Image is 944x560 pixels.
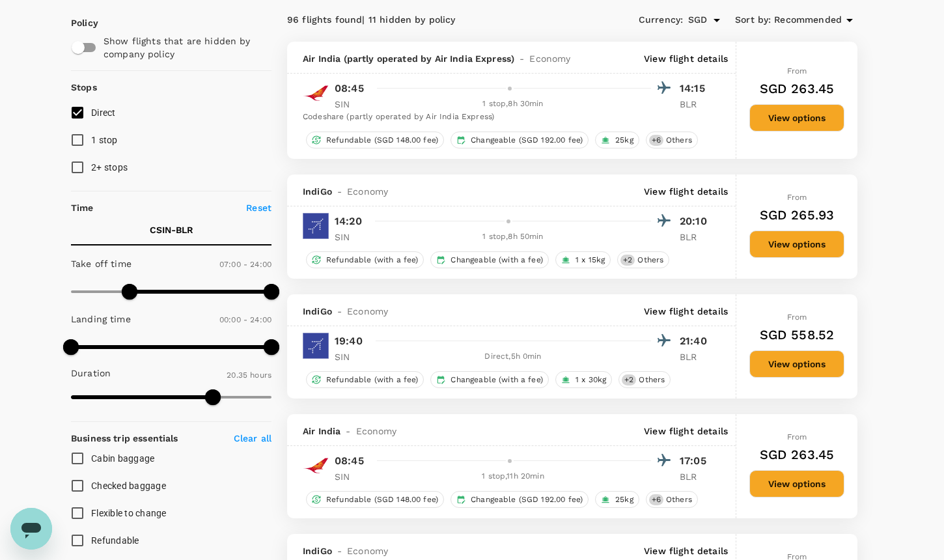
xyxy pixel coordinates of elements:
span: 2+ stops [91,162,128,173]
span: 1 stop [91,135,118,145]
span: Air India [303,425,340,438]
p: Landing time [71,313,131,326]
div: 1 stop , 11h 20min [375,470,651,483]
span: Direct [91,107,116,118]
h6: SGD 263.45 [760,78,835,99]
span: + 2 [622,374,636,385]
div: +6Others [646,132,698,148]
div: 25kg [595,132,639,148]
p: View flight details [644,305,728,318]
button: View options [749,231,844,258]
p: Take off time [71,257,132,270]
span: Refundable (with a fee) [321,255,423,266]
div: +2Others [617,251,669,268]
div: Refundable (with a fee) [306,371,424,388]
span: From [787,193,807,202]
strong: Business trip essentials [71,433,178,443]
span: Recommended [774,13,842,27]
span: IndiGo [303,544,332,557]
span: From [787,66,807,76]
span: Economy [347,305,388,318]
span: - [340,425,355,438]
div: Refundable (SGD 148.00 fee) [306,491,444,508]
span: From [787,432,807,441]
p: Policy [71,16,83,29]
div: 1 x 30kg [555,371,612,388]
span: - [332,305,347,318]
span: Economy [529,52,570,65]
p: Show flights that are hidden by company policy [104,35,262,61]
div: +6Others [646,491,698,508]
div: Codeshare (partly operated by Air India Express) [303,111,712,124]
p: SIN [335,231,367,244]
span: Others [661,494,697,505]
span: 1 x 15kg [570,255,610,266]
span: Others [633,374,670,385]
h6: SGD 265.93 [760,204,835,225]
p: SIN [335,350,367,363]
span: Changeable (SGD 192.00 fee) [465,494,588,505]
span: 07:00 - 24:00 [219,260,271,269]
span: 1 x 30kg [570,374,611,385]
p: View flight details [644,185,728,198]
img: AI [303,80,329,106]
p: 20:10 [680,214,712,229]
img: AI [303,453,329,479]
p: BLR [680,470,712,483]
div: 1 stop , 8h 30min [375,98,651,111]
span: Economy [347,185,388,198]
span: Refundable (with a fee) [321,374,423,385]
span: + 2 [620,255,635,266]
span: Refundable (SGD 148.00 fee) [321,494,443,505]
p: 17:05 [680,453,712,469]
h6: SGD 558.52 [760,324,835,345]
span: Checked baggage [91,481,166,491]
span: + 6 [649,135,663,146]
div: 96 flights found | 11 hidden by policy [287,13,572,27]
div: Changeable (SGD 192.00 fee) [451,491,589,508]
p: BLR [680,231,712,244]
span: - [514,52,529,65]
span: 25kg [610,494,639,505]
span: Others [632,255,669,266]
span: Changeable (with a fee) [445,374,548,385]
button: View options [749,470,844,497]
img: 6E [303,213,329,239]
p: 14:20 [335,214,362,229]
div: 25kg [595,491,639,508]
span: Currency : [639,13,683,27]
p: Clear all [234,432,271,445]
span: Economy [347,544,388,557]
p: 14:15 [680,81,712,96]
span: Economy [356,425,397,438]
p: Reset [246,201,271,214]
div: Changeable (with a fee) [430,371,548,388]
div: Changeable (SGD 192.00 fee) [451,132,589,148]
span: Air India (partly operated by Air India Express) [303,52,514,65]
div: Refundable (SGD 148.00 fee) [306,132,444,148]
div: Refundable (with a fee) [306,251,424,268]
span: From [787,313,807,322]
p: Time [71,201,94,214]
span: - [332,185,347,198]
span: 20.35 hours [227,371,271,380]
strong: Stops [71,82,97,92]
h6: SGD 263.45 [760,444,835,465]
div: +2Others [618,371,671,388]
p: SIN [335,98,367,111]
span: + 6 [649,494,663,505]
p: View flight details [644,544,728,557]
p: 08:45 [335,81,364,96]
span: Cabin baggage [91,453,154,464]
span: Others [661,135,697,146]
iframe: Button to launch messaging window [10,508,52,550]
span: 00:00 - 24:00 [219,315,271,324]
span: - [332,544,347,557]
div: Changeable (with a fee) [430,251,548,268]
div: 1 stop , 8h 50min [375,231,651,244]
button: Open [708,11,726,29]
p: SIN [335,470,367,483]
span: 25kg [610,135,639,146]
button: View options [749,104,844,132]
p: 19:40 [335,333,363,349]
